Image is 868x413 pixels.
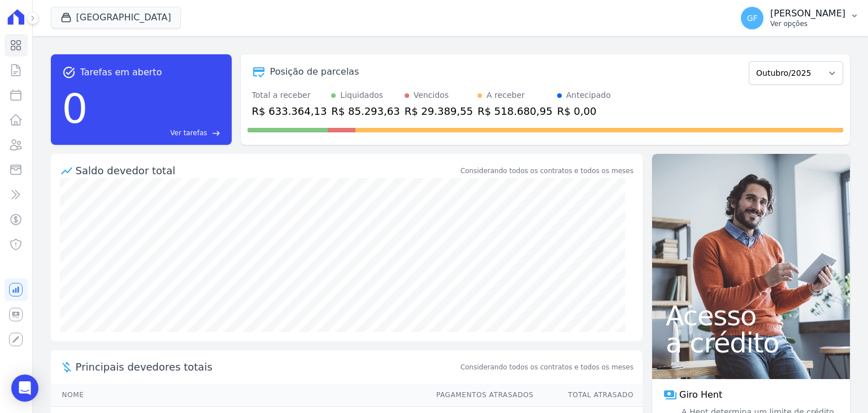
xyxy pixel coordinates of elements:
button: GF [PERSON_NAME] Ver opções [732,2,868,34]
th: Pagamentos Atrasados [426,384,534,407]
p: Ver opções [770,19,845,28]
a: Ver tarefas east [92,128,220,138]
div: A receber [487,89,525,101]
div: 0 [62,79,88,138]
th: Total Atrasado [534,384,643,407]
div: R$ 0,00 [557,104,611,119]
div: R$ 85.293,63 [331,104,400,119]
div: Vencidos [414,89,449,101]
div: R$ 29.389,55 [405,104,473,119]
span: Giro Hent [679,388,722,402]
span: Considerando todos os contratos e todos os meses [461,362,633,372]
span: Acesso [666,302,836,329]
span: Principais devedores totais [76,359,458,375]
span: GF [747,14,758,22]
span: Tarefas em aberto [80,66,162,79]
p: [PERSON_NAME] [770,8,845,19]
div: Total a receber [252,89,327,101]
span: east [212,129,220,137]
div: Liquidados [340,89,383,101]
div: R$ 633.364,13 [252,104,327,119]
div: R$ 518.680,95 [478,104,553,119]
button: [GEOGRAPHIC_DATA] [51,7,181,28]
div: Saldo devedor total [76,163,458,178]
div: Open Intercom Messenger [11,375,38,402]
span: a crédito [666,329,836,356]
span: Ver tarefas [170,128,207,138]
span: task_alt [62,66,76,79]
div: Posição de parcelas [270,65,359,79]
div: Antecipado [566,89,611,101]
th: Nome [51,384,426,407]
div: Considerando todos os contratos e todos os meses [461,166,633,176]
